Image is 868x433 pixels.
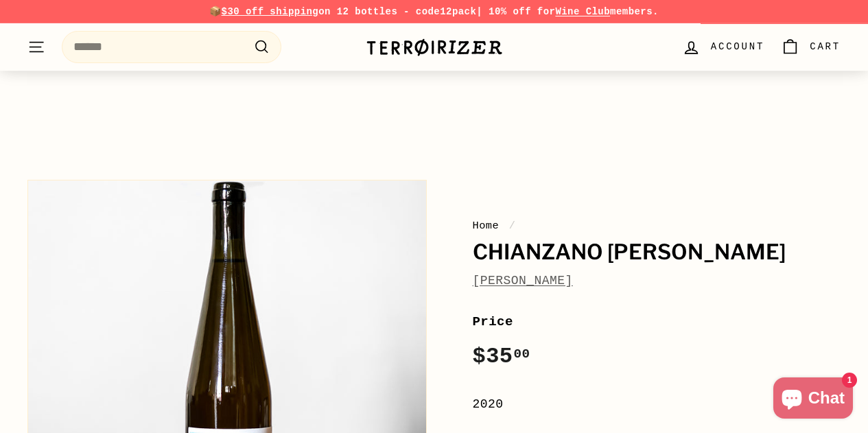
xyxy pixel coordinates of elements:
[473,274,573,288] a: [PERSON_NAME]
[473,344,530,369] span: $35
[473,241,841,264] h1: Chianzano [PERSON_NAME]
[810,39,841,54] span: Cart
[222,6,319,17] span: $30 off shipping
[674,27,773,67] a: Account
[473,220,500,232] a: Home
[513,347,530,362] sup: 00
[506,220,519,232] span: /
[769,377,857,422] inbox-online-store-chat: Shopify online store chat
[473,218,841,234] nav: breadcrumbs
[711,39,764,54] span: Account
[473,395,841,414] div: 2020
[555,6,610,17] a: Wine Club
[440,6,476,17] strong: 12pack
[773,27,849,67] a: Cart
[473,312,841,332] label: Price
[27,4,841,19] p: 📦 on 12 bottles - code | 10% off for members.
